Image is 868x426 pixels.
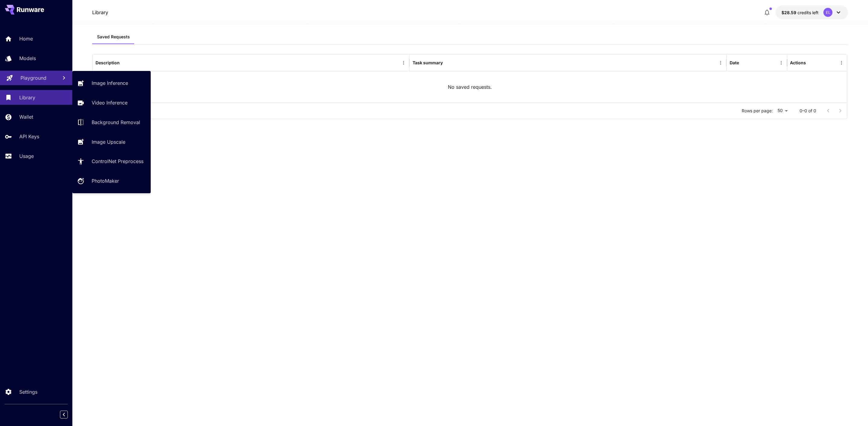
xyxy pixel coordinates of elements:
[92,9,108,16] nav: breadcrumb
[775,106,790,115] div: 50
[399,59,408,67] button: Menu
[92,79,128,87] p: Image Inference
[443,59,452,67] button: Sort
[72,154,151,169] a: ControlNet Preprocess
[413,60,443,65] div: Task summary
[797,10,819,15] span: credits left
[782,10,797,15] span: $28.59
[72,174,151,188] a: PhotoMaker
[448,83,492,91] p: No saved requests.
[742,108,773,114] p: Rows per page:
[19,133,39,140] p: API Keys
[823,8,832,17] div: EL
[92,177,119,184] p: PhotoMaker
[92,99,127,106] p: Video Inference
[60,411,68,418] button: Collapse sidebar
[120,59,129,67] button: Sort
[790,60,806,65] div: Actions
[72,76,151,91] a: Image Inference
[19,55,36,62] p: Models
[800,108,816,114] p: 0–0 of 0
[92,138,125,146] p: Image Upscale
[837,59,845,67] button: Menu
[92,9,108,16] p: Library
[716,59,725,67] button: Menu
[72,95,151,110] a: Video Inference
[19,35,33,42] p: Home
[72,115,151,130] a: Background Removal
[730,60,739,65] div: Date
[19,113,33,120] p: Wallet
[782,9,819,16] div: $28.59322
[775,5,848,19] button: $28.59322
[19,152,34,160] p: Usage
[20,74,46,82] p: Playground
[72,134,151,149] a: Image Upscale
[740,59,748,67] button: Sort
[92,158,143,165] p: ControlNet Preprocess
[64,409,72,420] div: Collapse sidebar
[92,119,140,126] p: Background Removal
[97,34,130,40] span: Saved Requests
[19,388,37,396] p: Settings
[96,60,120,65] div: Description
[777,59,785,67] button: Menu
[19,94,35,101] p: Library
